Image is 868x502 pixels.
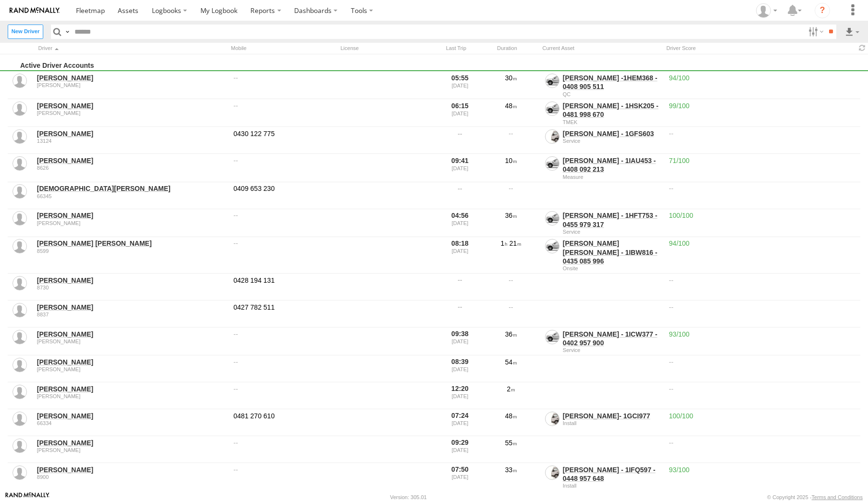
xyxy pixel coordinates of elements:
a: [PERSON_NAME] - 1IAU453 - 0408 092 213 [563,157,656,173]
div: 8599 [37,248,227,254]
div: 99 [668,100,860,126]
div: Service [563,347,665,353]
a: [PERSON_NAME] [PERSON_NAME] [37,239,227,248]
div: [PERSON_NAME] [37,447,227,453]
div: Click to Sort [36,44,224,53]
div: Service [563,229,665,235]
div: Onsite [563,265,665,271]
i: ? [815,3,830,18]
a: [PERSON_NAME] [PERSON_NAME] - 1IBW816 - 0435 085 996 [563,239,657,264]
a: [PERSON_NAME] - 1HFT753 - 0455 979 317 [563,212,657,228]
label: Search Query [63,25,71,38]
span: 54 [505,358,517,366]
div: 8626 [37,165,227,171]
div: Driver Score [664,44,853,53]
a: [DEMOGRAPHIC_DATA][PERSON_NAME] [37,184,227,193]
a: [PERSON_NAME] [37,385,227,393]
a: [PERSON_NAME] - 1GFS603 [563,130,654,138]
div: 0428 194 131 [232,275,338,300]
span: 30 [505,74,517,82]
span: 1 [501,239,508,247]
a: [PERSON_NAME] [37,276,227,285]
span: 33 [505,466,517,474]
a: [PERSON_NAME] - 1ICW377 - 0402 957 900 [563,330,657,347]
span: 36 [505,330,517,338]
div: 100 [668,210,860,236]
div: 07:24 [DATE] [442,410,478,435]
label: Search Filter Options [805,25,825,38]
span: 10 [505,157,517,164]
a: [PERSON_NAME] [37,211,227,220]
a: Terms and Conditions [812,494,863,500]
span: Refresh [856,44,868,53]
div: [PERSON_NAME] [37,393,227,399]
div: [PERSON_NAME] [37,366,227,372]
span: 36 [505,212,517,219]
a: [PERSON_NAME] [37,465,227,474]
div: © Copyright 2025 - [767,494,863,500]
span: 55 [505,439,517,447]
div: 0481 270 610 [232,410,338,435]
img: rand-logo.svg [10,7,60,14]
div: 0409 653 230 [232,183,338,208]
div: [PERSON_NAME] [37,339,227,344]
div: Install [563,483,665,489]
div: 09:29 [DATE] [442,437,478,462]
a: [PERSON_NAME] [37,412,227,420]
div: 09:41 [DATE] [442,155,478,181]
div: QC [563,91,665,97]
div: [PERSON_NAME] [37,110,227,116]
div: License [338,44,434,53]
div: 04:56 [DATE] [442,210,478,236]
div: [PERSON_NAME] [37,220,227,226]
div: Service [563,138,665,144]
div: 08:18 [DATE] [442,238,478,273]
div: 09:38 [DATE] [442,328,478,354]
span: 48 [505,102,517,110]
div: 05:55 [DATE] [442,72,478,98]
div: 06:15 [DATE] [442,100,478,126]
div: 66345 [37,193,227,199]
a: [PERSON_NAME] [37,129,227,138]
div: Sascha Christovitsis [753,3,781,18]
div: Last Trip [438,44,474,53]
span: 48 [505,412,517,420]
a: [PERSON_NAME]- 1GCI977 [563,412,650,420]
div: 12:20 [DATE] [442,383,478,408]
a: [PERSON_NAME] - 1HSK205 - 0481 998 670 [563,102,658,118]
a: [PERSON_NAME] [37,156,227,165]
div: 93 [668,328,860,354]
div: TMEK [563,119,665,125]
label: Create New Driver [8,25,43,38]
a: [PERSON_NAME] [37,101,227,110]
a: [PERSON_NAME] [37,74,227,82]
div: 08:39 [DATE] [442,356,478,381]
div: Mobile [228,44,334,53]
div: 94 [668,72,860,98]
div: 13124 [37,138,227,144]
a: [PERSON_NAME] [37,439,227,447]
div: [PERSON_NAME] [37,82,227,88]
div: 94 [668,238,860,273]
a: Visit our Website [5,492,50,502]
div: 100 [668,410,860,435]
a: [PERSON_NAME] [37,330,227,339]
div: 66334 [37,420,227,426]
div: Measure [563,174,665,180]
a: [PERSON_NAME] [37,303,227,312]
span: 2 [507,385,515,393]
div: 0430 122 775 [232,128,338,153]
div: 0427 782 511 [232,301,338,326]
div: Duration [478,44,536,53]
a: [PERSON_NAME] -1HEM368 - 0408 905 511 [563,74,657,90]
label: Export results as... [844,25,860,38]
a: [PERSON_NAME] - 1IFQ597 - 0448 957 648 [563,466,656,482]
a: [PERSON_NAME] [37,358,227,366]
div: Version: 305.01 [390,494,427,500]
div: 8900 [37,474,227,480]
div: 8730 [37,285,227,290]
div: 8837 [37,312,227,317]
div: 71 [668,155,860,181]
div: Install [563,420,665,426]
div: Current Asset [540,44,660,53]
